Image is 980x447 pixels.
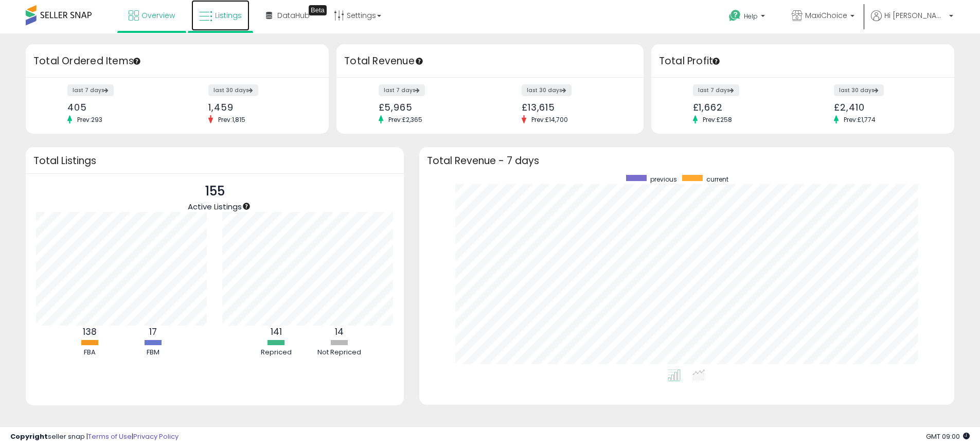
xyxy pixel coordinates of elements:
div: Tooltip anchor [242,202,251,211]
div: FBM [122,348,184,357]
a: Privacy Policy [133,432,179,441]
label: last 30 days [834,84,884,96]
span: Hi [PERSON_NAME] [884,10,946,21]
label: last 30 days [522,84,572,96]
label: last 30 days [208,84,258,96]
div: FBA [59,348,121,357]
span: current [706,175,728,184]
a: Help [721,2,775,33]
span: MaxiChoice [805,10,847,21]
h3: Total Ordered Items [33,54,321,68]
span: Prev: £2,365 [383,115,427,124]
div: Tooltip anchor [711,57,721,66]
div: Tooltip anchor [132,57,141,66]
b: 138 [83,326,97,338]
h3: Total Revenue [344,54,636,68]
div: seller snap | | [10,432,179,442]
b: 14 [335,326,344,338]
label: last 7 days [67,84,114,96]
div: £2,410 [834,102,936,113]
span: Overview [141,10,175,21]
h3: Total Profit [659,54,947,68]
div: £1,662 [693,102,795,113]
div: Tooltip anchor [309,5,327,15]
a: Terms of Use [88,432,132,441]
span: Help [744,12,758,21]
p: 155 [188,182,242,201]
label: last 7 days [379,84,425,96]
span: Active Listings [188,201,242,212]
h3: Total Revenue - 7 days [427,157,947,165]
strong: Copyright [10,432,48,441]
div: Not Repriced [309,348,370,357]
div: £5,965 [379,102,483,113]
span: Prev: 1,815 [213,115,251,124]
h3: Total Listings [33,157,396,165]
a: Hi [PERSON_NAME] [871,10,953,33]
div: £13,615 [522,102,626,113]
div: Repriced [245,348,307,357]
span: Prev: £14,700 [526,115,573,124]
span: 2025-09-12 09:00 GMT [926,432,970,441]
b: 141 [271,326,282,338]
div: 1,459 [208,102,311,113]
div: Tooltip anchor [415,57,424,66]
span: Prev: £258 [698,115,737,124]
span: Listings [215,10,242,21]
div: 405 [67,102,170,113]
i: Get Help [728,9,741,22]
span: previous [650,175,677,184]
span: DataHub [277,10,310,21]
span: Prev: 293 [72,115,108,124]
label: last 7 days [693,84,739,96]
b: 17 [149,326,157,338]
span: Prev: £1,774 [839,115,881,124]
